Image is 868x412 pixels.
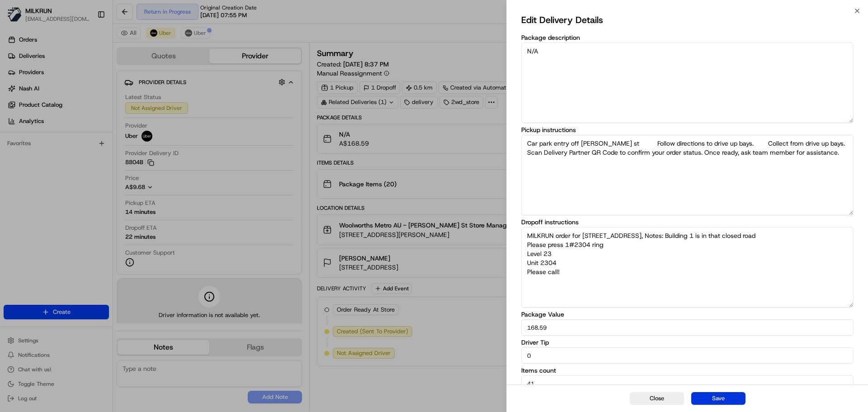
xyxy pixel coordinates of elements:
[521,339,854,346] label: Driver Tip
[521,13,603,27] h2: Edit Delivery Details
[521,135,854,215] textarea: Car park entry off [PERSON_NAME] st Follow directions to drive up bays. Collect from drive up bay...
[521,227,854,308] textarea: MILKRUN order for [STREET_ADDRESS], Notes: Building 1 is in that closed road Please press 1#2304 ...
[521,311,854,317] label: Package Value
[521,34,854,41] label: Package description
[521,319,854,336] input: Enter package value
[521,375,854,392] input: Enter items count
[630,392,684,405] button: Close
[691,392,745,405] button: Save
[521,127,854,133] label: Pickup instructions
[521,219,854,225] label: Dropoff instructions
[521,43,854,123] textarea: N/A
[521,367,854,374] label: Items count
[521,347,854,364] input: Enter package value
